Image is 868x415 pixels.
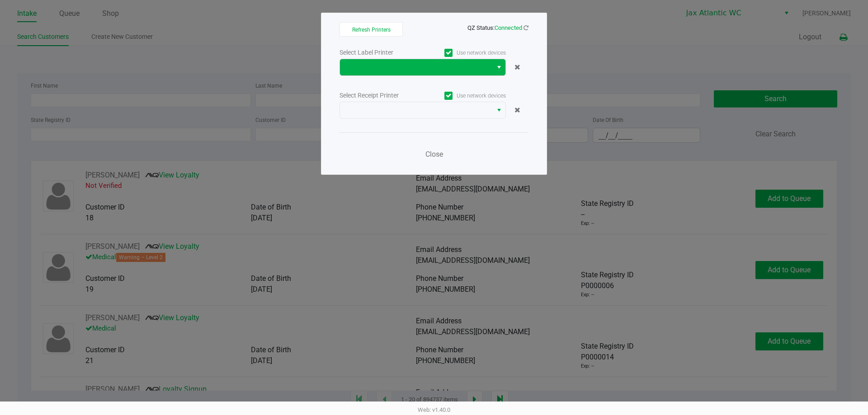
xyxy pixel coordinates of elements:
span: Refresh Printers [352,27,391,33]
button: Select [492,102,505,118]
label: Use network devices [423,49,506,57]
span: Connected [495,24,522,31]
label: Use network devices [423,92,506,100]
button: Select [492,59,505,75]
div: Select Receipt Printer [340,91,423,100]
button: Close [420,145,448,163]
span: Web: v1.40.0 [418,406,450,413]
div: Select Label Printer [340,48,423,57]
span: QZ Status: [467,24,528,31]
button: Refresh Printers [340,22,403,37]
span: Close [425,150,443,159]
